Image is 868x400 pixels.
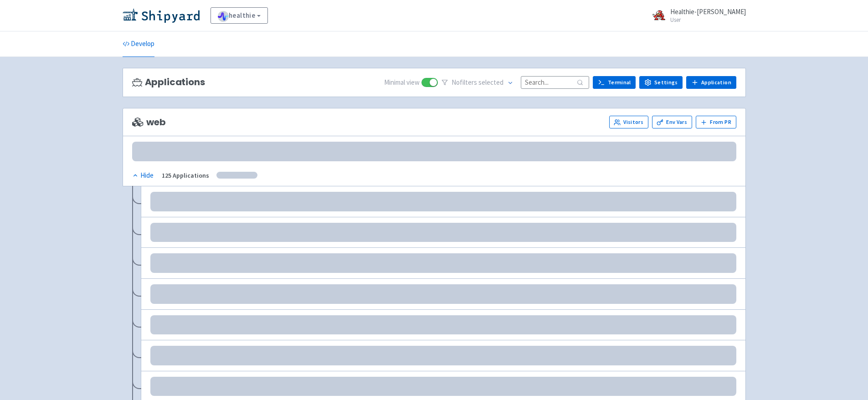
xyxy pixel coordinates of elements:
a: Terminal [593,76,636,89]
span: Healthie-[PERSON_NAME] [670,7,746,16]
span: selected [478,78,503,87]
h3: Applications [132,77,205,87]
a: Application [686,76,736,89]
button: From PR [696,116,736,128]
a: Develop [123,31,154,57]
a: healthie [211,7,268,24]
button: Hide [132,170,154,181]
div: 125 Applications [162,170,209,181]
small: User [670,17,746,23]
a: Settings [639,76,683,89]
span: web [132,117,166,128]
a: Env Vars [652,116,692,128]
span: Minimal view [384,77,420,88]
a: Visitors [609,116,648,128]
img: Shipyard logo [123,8,200,23]
a: Healthie-[PERSON_NAME] User [647,8,746,23]
div: Hide [132,170,154,181]
span: No filter s [452,77,503,88]
input: Search... [521,76,589,88]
